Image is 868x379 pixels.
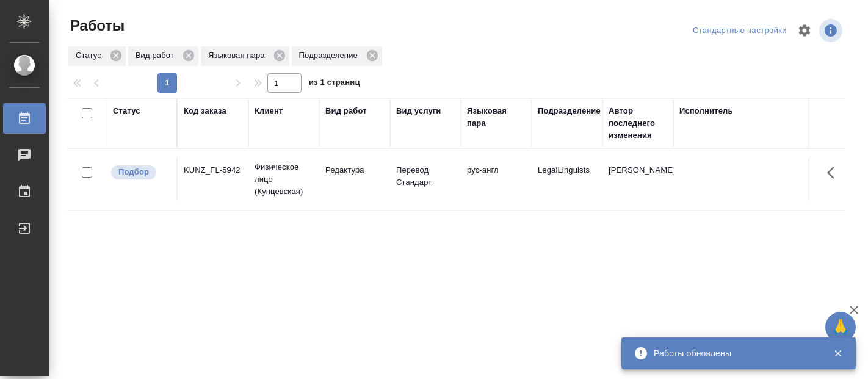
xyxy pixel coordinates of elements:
[679,105,733,117] div: Исполнитель
[299,49,362,62] p: Подразделение
[690,21,790,40] div: split button
[602,158,673,201] td: [PERSON_NAME]
[292,46,382,66] div: Подразделение
[255,105,283,117] div: Клиент
[396,164,455,189] p: Перевод Стандарт
[184,105,226,117] div: Код заказа
[461,158,532,201] td: рус-англ
[396,105,441,117] div: Вид услуги
[76,49,106,62] p: Статус
[184,164,242,176] div: KUNZ_FL-5942
[819,19,845,42] span: Посмотреть информацию
[208,49,269,62] p: Языковая пара
[532,158,602,201] td: LegalLinguists
[325,164,384,176] p: Редактура
[136,49,178,62] p: Вид работ
[609,105,667,142] div: Автор последнего изменения
[309,75,360,93] span: из 1 страниц
[67,16,125,35] span: Работы
[820,158,849,187] button: Здесь прячутся важные кнопки
[825,348,850,359] button: Закрыть
[325,105,367,117] div: Вид работ
[255,161,313,198] p: Физическое лицо (Кунцевская)
[201,46,289,66] div: Языковая пара
[825,312,856,342] button: 🙏
[68,46,126,66] div: Статус
[113,105,140,117] div: Статус
[830,314,851,340] span: 🙏
[790,16,819,45] span: Настроить таблицу
[128,46,198,66] div: Вид работ
[467,105,526,129] div: Языковая пара
[538,105,601,117] div: Подразделение
[654,347,815,359] div: Работы обновлены
[118,166,149,178] p: Подбор
[110,164,170,181] div: Можно подбирать исполнителей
